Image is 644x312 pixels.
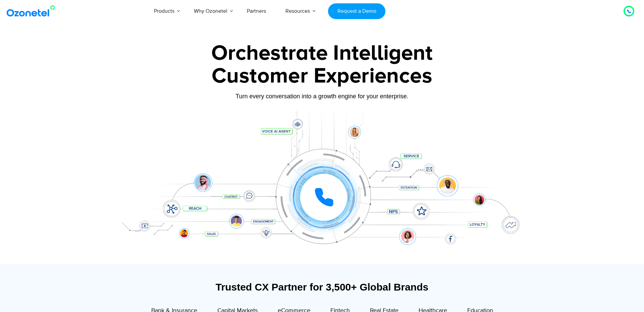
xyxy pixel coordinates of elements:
[112,43,532,64] div: Orchestrate Intelligent
[112,60,532,92] div: Customer Experiences
[112,93,532,100] div: Turn every conversation into a growth engine for your enterprise.
[116,281,528,293] div: Trusted CX Partner for 3,500+ Global Brands
[328,3,385,19] a: Request a Demo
